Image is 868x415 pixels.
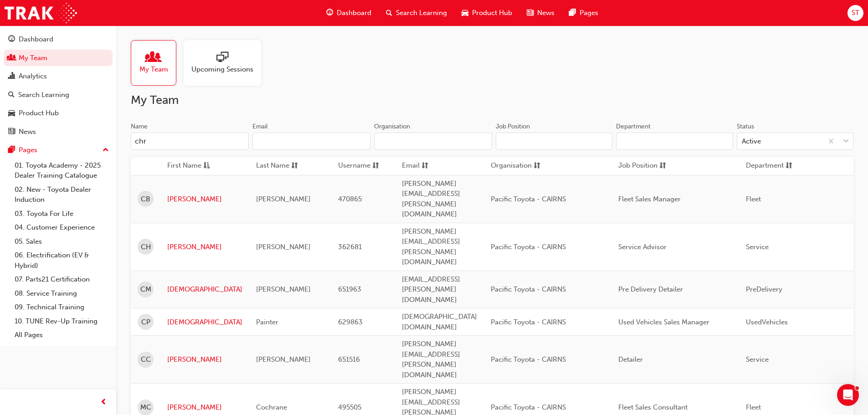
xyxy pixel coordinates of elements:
[454,4,519,22] a: car-iconProduct Hub
[252,122,268,131] div: Email
[4,105,113,122] a: Product Hub
[402,227,460,266] span: [PERSON_NAME][EMAIL_ADDRESS][PERSON_NAME][DOMAIN_NAME]
[319,4,379,22] a: guage-iconDashboard
[191,64,253,75] span: Upcoming Sessions
[256,318,278,326] span: Painter
[131,122,148,131] div: Name
[8,36,15,44] span: guage-icon
[616,133,733,150] input: Department
[252,133,370,150] input: Email
[11,220,113,235] a: 04. Customer Experience
[562,4,606,22] a: pages-iconPages
[11,300,113,314] a: 09. Technical Training
[184,40,268,86] a: Upcoming Sessions
[19,127,36,137] div: News
[837,384,859,406] iframe: Intercom live chat
[256,195,311,203] span: [PERSON_NAME]
[746,403,761,411] span: Fleet
[746,160,796,172] button: Departmentsorting-icon
[167,317,242,328] a: [DEMOGRAPHIC_DATA]
[19,108,59,118] div: Product Hub
[140,284,151,295] span: CM
[491,160,541,172] button: Organisationsorting-icon
[11,235,113,249] a: 05. Sales
[4,142,113,159] button: Pages
[337,8,371,18] span: Dashboard
[746,285,782,293] span: PreDelivery
[618,243,667,251] span: Service Advisor
[4,29,113,142] button: DashboardMy TeamAnalyticsSearch LearningProduct HubNews
[167,160,201,172] span: First Name
[746,243,769,251] span: Service
[103,144,109,156] span: up-icon
[847,5,863,21] button: ST
[746,195,761,203] span: Fleet
[326,7,333,19] span: guage-icon
[491,403,566,411] span: Pacific Toyota - CAIRNS
[256,285,311,293] span: [PERSON_NAME]
[534,160,540,172] span: sorting-icon
[338,243,362,251] span: 362681
[11,314,113,328] a: 10. TUNE Rev-Up Training
[402,160,420,172] span: Email
[421,160,428,172] span: sorting-icon
[338,285,361,293] span: 651963
[148,51,159,64] span: people-icon
[4,31,113,48] a: Dashboard
[8,146,15,154] span: pages-icon
[11,159,113,183] a: 01. Toyota Academy - 2025 Dealer Training Catalogue
[4,68,113,85] a: Analytics
[491,195,566,203] span: Pacific Toyota - CAIRNS
[4,87,113,103] a: Search Learning
[737,122,754,131] div: Status
[519,4,562,22] a: news-iconNews
[100,397,107,408] span: prev-icon
[18,90,69,100] div: Search Learning
[167,160,217,172] button: First Nameasc-icon
[131,133,249,150] input: Name
[8,72,15,81] span: chart-icon
[618,285,683,293] span: Pre Delivery Detailer
[402,179,460,219] span: [PERSON_NAME][EMAIL_ADDRESS][PERSON_NAME][DOMAIN_NAME]
[338,403,361,411] span: 495505
[618,403,688,411] span: Fleet Sales Consultant
[291,160,298,172] span: sorting-icon
[618,195,681,203] span: Fleet Sales Manager
[374,122,410,131] div: Organisation
[256,160,289,172] span: Last Name
[569,7,576,19] span: pages-icon
[786,160,792,172] span: sorting-icon
[5,3,77,23] a: Trak
[11,183,113,207] a: 02. New - Toyota Dealer Induction
[167,194,242,205] a: [PERSON_NAME]
[11,207,113,221] a: 03. Toyota For Life
[167,242,242,252] a: [PERSON_NAME]
[11,272,113,287] a: 07. Parts21 Certification
[402,340,460,379] span: [PERSON_NAME][EMAIL_ADDRESS][PERSON_NAME][DOMAIN_NAME]
[402,275,460,304] span: [EMAIL_ADDRESS][PERSON_NAME][DOMAIN_NAME]
[491,318,566,326] span: Pacific Toyota - CAIRNS
[167,354,242,365] a: [PERSON_NAME]
[746,318,788,326] span: UsedVehicles
[618,160,668,172] button: Job Positionsorting-icon
[4,50,113,67] a: My Team
[8,128,15,136] span: news-icon
[472,8,512,18] span: Product Hub
[396,8,447,18] span: Search Learning
[537,8,555,18] span: News
[167,284,242,295] a: [DEMOGRAPHIC_DATA]
[167,402,242,413] a: [PERSON_NAME]
[462,7,468,19] span: car-icon
[11,328,113,342] a: All Pages
[618,160,657,172] span: Job Position
[19,34,53,45] div: Dashboard
[402,313,477,331] span: [DEMOGRAPHIC_DATA][DOMAIN_NAME]
[659,160,666,172] span: sorting-icon
[338,160,370,172] span: Username
[141,242,151,252] span: CH
[491,355,566,364] span: Pacific Toyota - CAIRNS
[496,133,612,150] input: Job Position
[140,402,151,413] span: MC
[372,160,379,172] span: sorting-icon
